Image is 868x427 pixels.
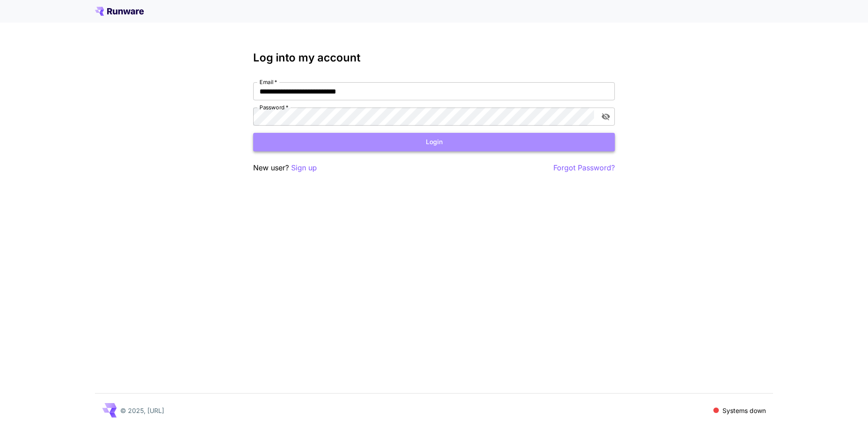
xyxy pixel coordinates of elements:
[259,78,277,86] label: Email
[253,52,615,64] h3: Log into my account
[253,133,615,151] button: Login
[722,406,766,415] p: Systems down
[598,108,614,125] button: toggle password visibility
[291,162,317,174] button: Sign up
[120,406,164,415] p: © 2025, [URL]
[253,162,317,174] p: New user?
[259,103,288,111] label: Password
[553,162,615,174] button: Forgot Password?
